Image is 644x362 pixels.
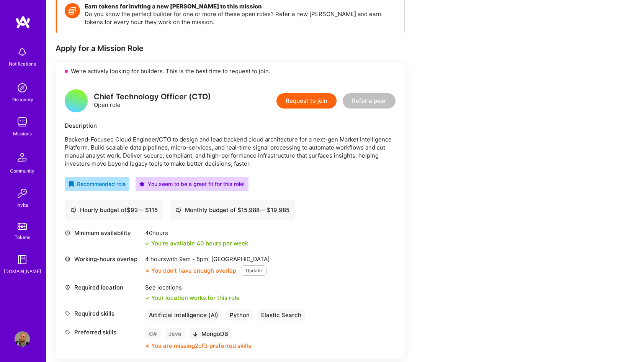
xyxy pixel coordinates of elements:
div: Minimum availability [65,229,141,237]
div: Monthly budget of $ 15,988 — $ 19,985 [175,206,289,214]
p: Backend-Focused Cloud Engineer/CTO to design and lead backend cloud architecture for a next-gen M... [65,135,396,168]
img: tokens [18,223,27,230]
i: icon Check [145,296,150,300]
i: icon CloseOrange [145,268,150,273]
div: Tokens [15,233,30,241]
div: C# [145,328,161,339]
i: icon Cash [175,207,181,213]
i: icon Tag [65,311,70,316]
div: Community [10,167,34,175]
div: Artificial Intelligence (AI) [145,309,222,321]
div: 4 hours with [GEOGRAPHIC_DATA] [145,255,270,263]
img: Token icon [65,3,80,18]
i: icon Clock [65,230,70,236]
div: Working-hours overlap [65,255,141,263]
img: Community [13,148,31,167]
img: discovery [15,80,30,95]
div: Preferred skills [65,328,141,336]
i: icon World [65,256,70,262]
div: Hourly budget of $ 92 — $ 115 [70,206,158,214]
i: icon Tag [65,329,70,335]
button: Update [241,265,267,276]
div: Elastic Search [257,309,305,321]
span: 9am - 5pm , [178,255,211,263]
div: [DOMAIN_NAME] [4,267,41,275]
div: Required skills [65,309,141,318]
div: Open role [94,93,211,109]
div: You are missing 2 of 3 preferred skills [151,342,251,350]
div: Description [65,122,396,130]
p: Do you know the perfect builder for one or more of these open roles? Refer a new [PERSON_NAME] an... [85,10,397,26]
i: icon CloseOrange [145,344,150,348]
i: icon Check [145,241,150,246]
i: icon Cash [70,207,76,213]
div: Missions [13,130,32,138]
div: Notifications [9,60,36,68]
button: Request to join [276,93,337,109]
img: bell [15,44,30,60]
i: icon Location [65,285,70,290]
button: Refer a peer [343,93,396,109]
img: User Avatar [15,331,30,347]
div: Required location [65,283,141,291]
img: Invite [15,186,30,201]
div: Recommended role [69,180,126,188]
div: You're available 40 hours per week [145,239,248,247]
div: Python [226,309,253,321]
div: 40 hours [145,229,248,237]
div: You don’t have enough overlap [145,267,236,275]
div: Chief Technology Officer (CTO) [94,93,211,101]
div: You seem to be a great fit for this role! [139,180,245,188]
div: Apply for a Mission Role [56,43,405,53]
div: Discovery [11,95,33,104]
i: icon BlackArrowDown [193,332,198,337]
i: icon PurpleStar [139,181,145,187]
img: logo [15,15,31,29]
h4: Earn tokens for inviting a new [PERSON_NAME] to this mission [85,3,397,10]
img: guide book [15,252,30,267]
div: Java [165,328,185,339]
i: icon RecommendedBadge [69,181,74,187]
div: Your location works for this role [145,294,240,302]
div: See locations [145,283,240,291]
div: We’re actively looking for builders. This is the best time to request to join. [56,63,405,80]
a: User Avatar [13,331,32,347]
div: MongoDB [189,328,232,339]
img: teamwork [15,114,30,130]
div: Invite [16,201,28,209]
